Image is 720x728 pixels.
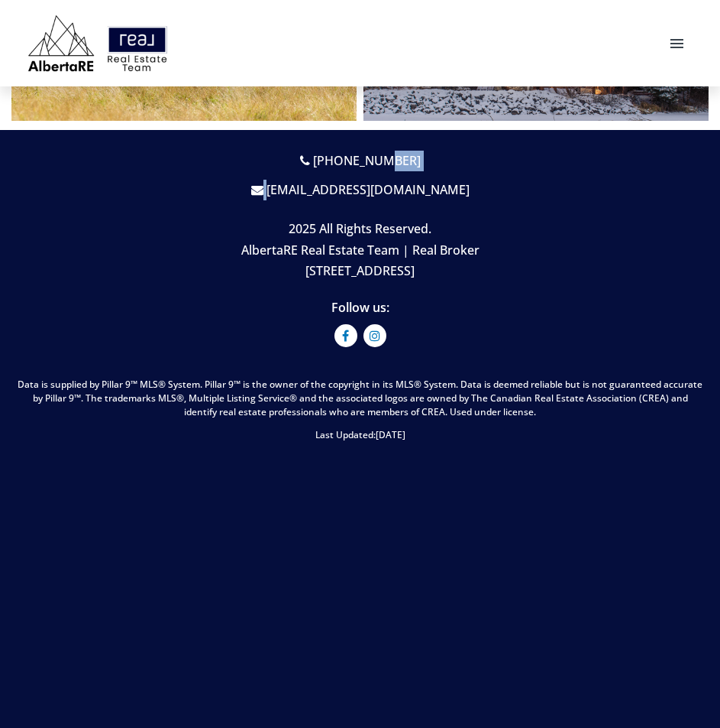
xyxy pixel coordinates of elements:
p: Last Updated: [15,428,705,442]
span: [DATE] [376,428,405,441]
a: [EMAIL_ADDRESS][DOMAIN_NAME] [266,181,470,198]
span: Follow us: [331,299,389,316]
span: [STREET_ADDRESS] [305,262,415,279]
p: 2025 All Rights Reserved. AlbertaRE Real Estate Team | Real Broker [21,219,699,281]
a: [PHONE_NUMBER] [313,152,421,169]
span: Data is supplied by Pillar 9™ MLS® System. Pillar 9™ is the owner of the copyright in its MLS® Sy... [18,378,702,405]
img: AlbertaRE Real Estate Team | Real Broker [21,11,174,75]
span: Real Estate Association (CREA) and identify real estate professionals who are members of CREA. Us... [184,392,688,418]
